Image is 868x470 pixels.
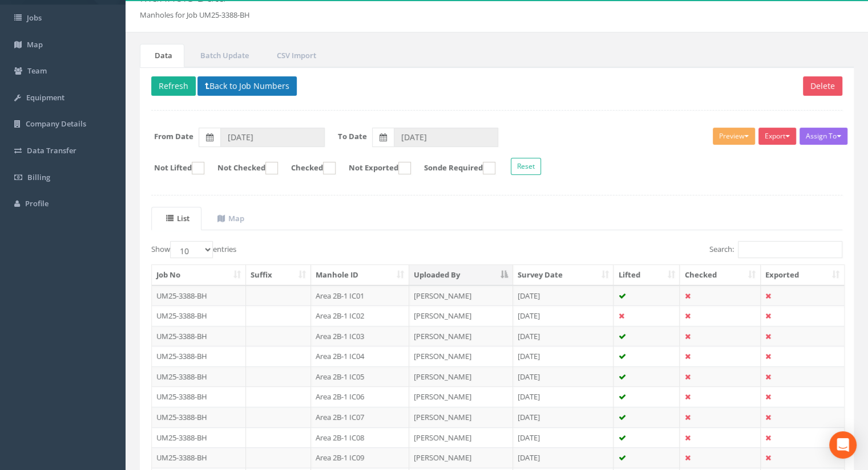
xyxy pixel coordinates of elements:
td: UM25-3388-BH [152,427,246,448]
th: Survey Date: activate to sort column ascending [513,265,614,285]
button: Delete [803,76,842,96]
th: Uploaded By: activate to sort column descending [409,265,513,285]
td: [PERSON_NAME] [409,366,513,387]
td: UM25-3388-BH [152,366,246,387]
th: Lifted: activate to sort column ascending [613,265,680,285]
td: [PERSON_NAME] [409,407,513,427]
div: Open Intercom Messenger [829,431,857,459]
td: [PERSON_NAME] [409,427,513,448]
td: UM25-3388-BH [152,326,246,346]
td: [PERSON_NAME] [409,285,513,306]
label: To Date [338,131,367,142]
label: Not Checked [206,162,278,174]
th: Checked: activate to sort column ascending [680,265,761,285]
th: Suffix: activate to sort column ascending [246,265,312,285]
input: From Date [220,128,325,147]
span: Billing [27,172,50,182]
label: From Date [154,131,193,142]
td: [DATE] [513,346,614,366]
td: UM25-3388-BH [152,285,246,306]
button: Refresh [151,76,196,96]
td: Area 2B-1 IC02 [311,305,409,326]
td: [DATE] [513,326,614,346]
label: Not Lifted [143,162,204,174]
a: Map [203,207,256,230]
span: Company Details [26,118,86,129]
td: [DATE] [513,427,614,448]
td: UM25-3388-BH [152,305,246,326]
label: Checked [280,162,336,174]
td: Area 2B-1 IC09 [311,447,409,468]
td: [DATE] [513,285,614,306]
th: Job No: activate to sort column ascending [152,265,246,285]
td: Area 2B-1 IC08 [311,427,409,448]
td: Area 2B-1 IC03 [311,326,409,346]
button: Back to Job Numbers [197,76,297,96]
td: [PERSON_NAME] [409,326,513,346]
span: Team [27,66,47,76]
select: Showentries [170,241,213,258]
label: Not Exported [337,162,411,174]
a: List [151,207,201,230]
uib-tab-heading: Map [217,213,244,223]
td: UM25-3388-BH [152,407,246,427]
uib-tab-heading: List [166,213,189,223]
td: [PERSON_NAME] [409,386,513,407]
td: [DATE] [513,407,614,427]
td: [PERSON_NAME] [409,346,513,366]
td: Area 2B-1 IC06 [311,386,409,407]
span: Profile [25,198,49,209]
td: Area 2B-1 IC01 [311,285,409,306]
button: Assign To [800,128,847,145]
td: [DATE] [513,447,614,468]
th: Exported: activate to sort column ascending [761,265,844,285]
button: Export [758,128,796,145]
td: [DATE] [513,366,614,387]
td: UM25-3388-BH [152,447,246,468]
a: CSV Import [262,44,328,67]
td: [PERSON_NAME] [409,305,513,326]
td: [PERSON_NAME] [409,447,513,468]
input: Search: [738,241,842,258]
td: [DATE] [513,305,614,326]
td: [DATE] [513,386,614,407]
a: Data [140,44,184,67]
span: Map [27,39,43,50]
td: Area 2B-1 IC05 [311,366,409,387]
span: Data Transfer [27,145,76,156]
label: Show entries [151,241,236,258]
td: UM25-3388-BH [152,346,246,366]
span: Jobs [27,13,42,23]
td: UM25-3388-BH [152,386,246,407]
label: Search: [709,241,842,258]
button: Preview [713,128,755,145]
td: Area 2B-1 IC07 [311,407,409,427]
input: To Date [394,128,498,147]
a: Batch Update [185,44,261,67]
td: Area 2B-1 IC04 [311,346,409,366]
th: Manhole ID: activate to sort column ascending [311,265,409,285]
label: Sonde Required [413,162,495,174]
li: Manholes for Job UM25-3388-BH [140,10,250,21]
button: Reset [511,158,541,175]
span: Equipment [26,92,64,103]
